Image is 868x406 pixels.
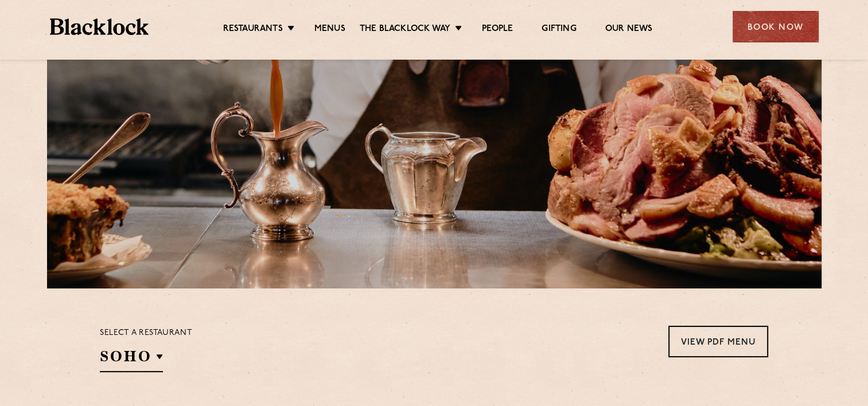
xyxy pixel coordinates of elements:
a: Gifting [542,24,576,36]
a: People [482,24,513,36]
img: BL_Textured_Logo-footer-cropped.svg [50,18,149,35]
p: Select a restaurant [100,326,192,341]
a: View PDF Menu [668,326,768,357]
h2: SOHO [100,346,163,372]
a: Menus [314,24,345,36]
a: The Blacklock Way [360,24,450,36]
div: Book Now [733,11,819,42]
a: Restaurants [223,24,283,36]
a: Our News [605,24,653,36]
